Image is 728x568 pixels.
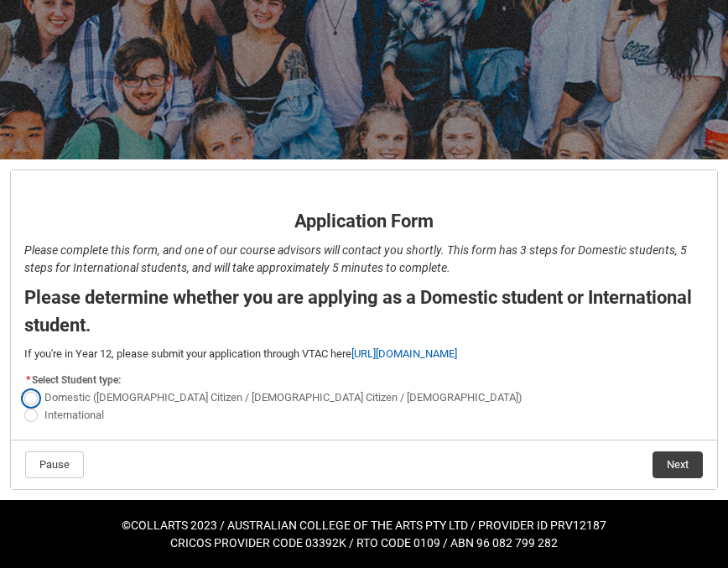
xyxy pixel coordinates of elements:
[24,182,181,198] strong: Application Form - Page 1
[24,346,704,362] p: If you're in Year 12, please submit your application through VTAC here
[351,347,457,360] a: [URL][DOMAIN_NAME]
[294,211,434,232] strong: Application Form
[44,391,523,404] span: Domestic ([DEMOGRAPHIC_DATA] Citizen / [DEMOGRAPHIC_DATA] Citizen / [DEMOGRAPHIC_DATA])
[26,374,30,386] abbr: required
[32,374,121,386] span: Select Student type:
[25,451,84,478] button: Pause
[44,409,104,421] span: International
[24,287,692,336] strong: Please determine whether you are applying as a Domestic student or International student.
[24,243,687,274] em: Please complete this form, and one of our course advisors will contact you shortly. This form has...
[10,169,718,490] article: REDU_Application_Form_for_Applicant flow
[653,451,703,478] button: Next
